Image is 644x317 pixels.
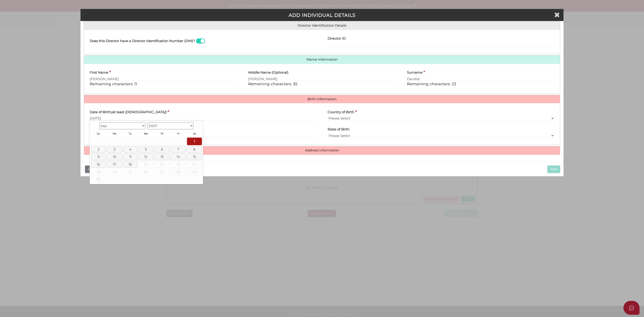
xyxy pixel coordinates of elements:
a: 6 [154,146,170,153]
a: 13 [154,153,170,160]
a: Next [195,122,202,129]
a: Birth Information [87,97,557,101]
span: 19 [138,161,153,168]
a: 12 [138,153,153,160]
span: Monday [113,132,117,135]
span: 26 [138,168,153,175]
span: Sunday [97,132,100,135]
a: 17 [107,161,122,168]
a: 10 [107,153,122,160]
a: 9 [91,153,106,160]
a: 3 [107,146,122,153]
span: Wednesday [144,132,148,135]
h4: Date of Birth [90,110,167,114]
span: 21 [171,161,186,168]
input: dd/mm/yyyy [90,116,316,121]
button: Open asap [623,301,640,315]
a: 15 [187,153,202,160]
span: Thursday [161,132,163,135]
span: 22 [187,161,202,168]
span: Remaining characters: 35 [248,81,297,86]
span: 29 [187,168,202,175]
span: 30 [91,176,106,182]
a: 11 [123,153,138,160]
h4: State of Birth [328,128,350,131]
span: 28 [171,168,186,175]
select: v [328,116,554,121]
a: 8 [187,146,202,153]
i: (at least [DEMOGRAPHIC_DATA]) [111,110,167,114]
a: 7 [171,146,186,153]
span: 27 [154,168,170,175]
span: 24 [107,168,122,175]
a: 4 [123,146,138,153]
a: 2 [91,146,106,153]
span: Tuesday [129,132,132,135]
span: 23 [91,168,106,175]
a: 1 [187,138,202,145]
span: 25 [123,168,138,175]
a: 16 [91,161,106,168]
span: Saturday [193,132,196,135]
a: Prev [91,122,98,129]
span: Remaining characters: 23 [407,81,456,86]
a: 5 [138,146,153,153]
span: Friday [177,132,180,135]
a: Address Information [87,149,557,152]
span: 20 [154,161,170,168]
h4: Country of Birth [328,110,354,114]
a: 18 [123,161,138,168]
a: 14 [171,153,186,160]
